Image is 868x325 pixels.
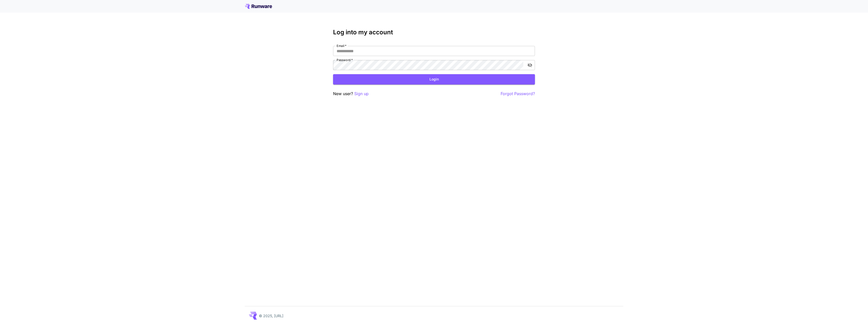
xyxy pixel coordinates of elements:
[259,313,283,318] p: © 2025, [URL]
[333,74,535,85] button: Login
[525,61,534,70] button: toggle password visibility
[501,91,535,97] button: Forgot Password?
[337,58,353,62] label: Password
[337,44,346,48] label: Email
[333,29,535,36] h3: Log into my account
[354,91,369,97] button: Sign up
[333,91,369,97] p: New user?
